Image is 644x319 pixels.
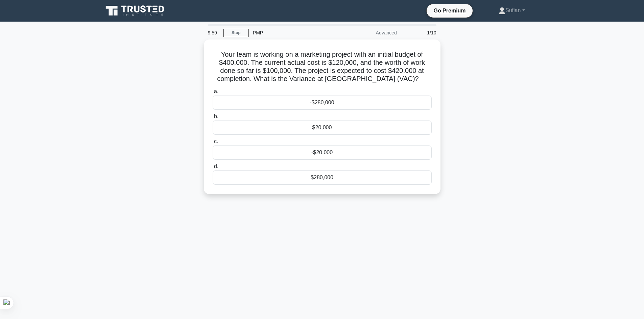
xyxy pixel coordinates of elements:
a: Sufian [482,4,541,17]
span: a. [214,88,218,94]
span: c. [214,138,218,144]
div: 1/10 [401,26,440,39]
div: Advanced [342,26,401,39]
h5: Your team is working on a marketing project with an initial budget of $400,000. The current actua... [212,50,432,83]
div: $280,000 [213,170,432,185]
span: d. [214,163,218,169]
div: PMP [249,26,342,39]
a: Go Premium [429,6,470,15]
div: $20,000 [213,121,432,135]
div: -$280,000 [213,96,432,110]
div: 9:59 [204,26,223,39]
div: -$20,000 [213,145,432,160]
a: Stop [223,29,249,37]
span: b. [214,113,218,119]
